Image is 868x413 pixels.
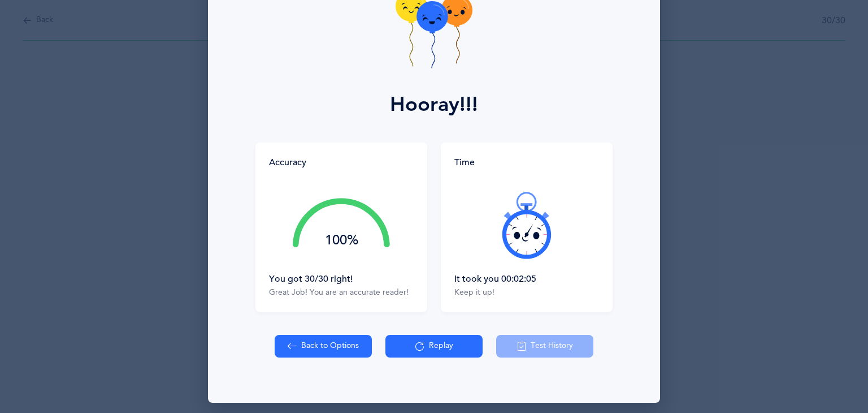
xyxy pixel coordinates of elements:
div: Great Job! You are an accurate reader! [269,287,414,299]
div: You got 30/30 right! [269,273,414,285]
button: Replay [385,335,483,358]
div: Hooray!!! [390,89,478,120]
div: It took you 00:02:05 [454,273,599,285]
div: 100% [293,234,390,247]
div: Keep it up! [454,287,599,299]
div: Time [454,156,599,169]
button: Back to Options [275,335,372,358]
div: Accuracy [269,156,306,169]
